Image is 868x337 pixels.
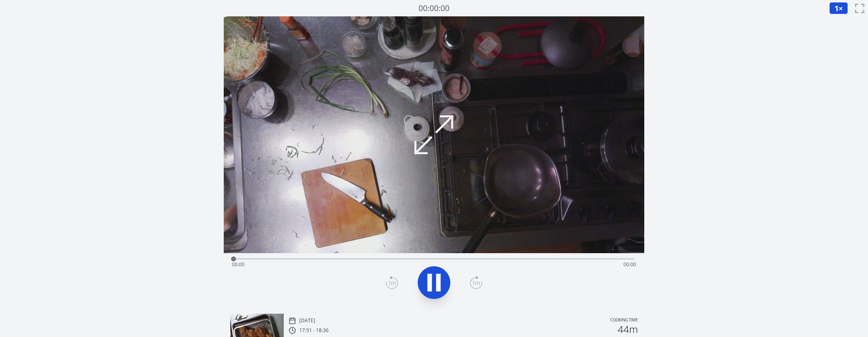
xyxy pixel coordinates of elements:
[299,317,315,324] p: [DATE]
[623,261,636,268] span: 00:00
[829,2,848,14] button: 1×
[618,324,638,334] h2: 44m
[610,317,638,324] p: Cooking time
[835,3,839,13] span: 1
[418,2,450,14] a: 00:00:00
[299,327,329,334] p: 17:51 - 18:36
